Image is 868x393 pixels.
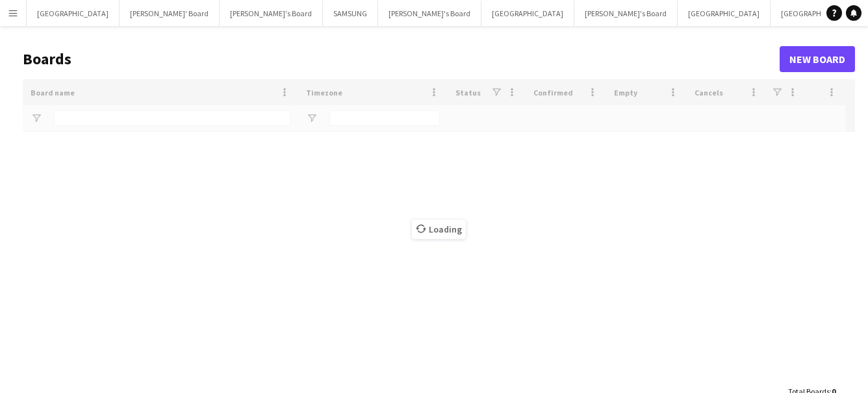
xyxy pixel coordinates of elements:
button: [GEOGRAPHIC_DATA] [27,1,120,26]
a: New Board [780,46,855,72]
button: [PERSON_NAME]'s Board [574,1,678,26]
button: [GEOGRAPHIC_DATA] [481,1,574,26]
h1: Boards [23,49,780,69]
button: [PERSON_NAME]'s Board [378,1,481,26]
button: SAMSUNG [323,1,378,26]
button: [PERSON_NAME]' Board [120,1,220,26]
button: [PERSON_NAME]'s Board [220,1,323,26]
span: Loading [412,220,466,239]
button: [GEOGRAPHIC_DATA] [678,1,771,26]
